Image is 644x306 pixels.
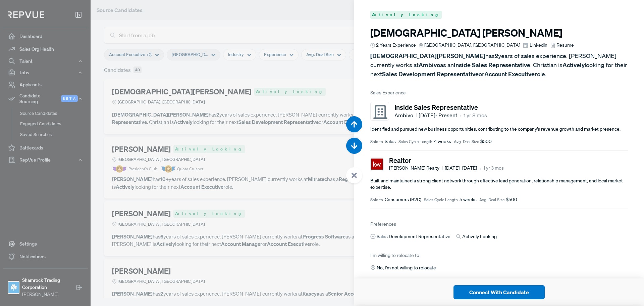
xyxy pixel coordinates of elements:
[394,111,417,119] span: Ambivo
[479,164,481,172] article: •
[385,138,396,145] span: Sales
[480,138,492,145] span: $500
[550,42,574,49] a: Resume
[382,70,479,78] strong: Sales Development Representative
[370,11,442,19] span: Actively Looking
[370,139,383,145] span: Sold to
[370,52,485,60] strong: [DEMOGRAPHIC_DATA][PERSON_NAME]
[370,126,628,133] p: Identified and pursued new business opportunities, contributing to the company’s revenue growth a...
[523,42,547,49] a: Linkedin
[370,27,628,39] h3: [DEMOGRAPHIC_DATA] [PERSON_NAME]
[398,139,432,145] span: Sales Cycle Length
[389,165,443,172] span: [PERSON_NAME] Realty
[434,138,451,145] span: 4 weeks
[562,61,585,69] strong: Actively
[454,61,530,69] strong: Inside Sales Representative
[419,111,457,119] span: [DATE] - Present
[376,42,416,49] span: 2 Years Experience
[377,264,436,271] span: No, I'm not willing to relocate
[419,61,440,69] strong: Ambivo
[370,221,396,227] span: Preferences
[389,156,504,164] h5: Realtor
[377,233,450,240] span: Sales Development Representative
[479,197,504,203] span: Avg. Deal Size
[453,285,545,299] button: Connect With Candidate
[484,70,535,78] strong: Account Executive
[385,196,421,203] span: Consumers (B2C)
[370,178,628,191] p: Built and maintained a strong client network through effective lead generation, relationship mana...
[464,111,487,119] span: 1 yr 8 mos
[370,252,419,258] span: I’m willing to relocate to
[454,139,479,145] span: Avg. Deal Size
[371,159,382,170] img: Keller Williams Realty
[483,165,504,172] span: 1 yr 3 mos
[424,42,520,49] span: [GEOGRAPHIC_DATA], [GEOGRAPHIC_DATA]
[556,42,574,49] span: Resume
[424,197,458,203] span: Sales Cycle Length
[462,233,497,240] span: Actively Looking
[370,197,383,203] span: Sold to
[394,103,487,111] h5: Inside Sales Representative
[460,111,462,119] article: •
[530,42,547,49] span: Linkedin
[460,196,477,203] span: 5 weeks
[370,89,628,96] span: Sales Experience
[506,196,517,203] span: $500
[370,51,628,79] p: has years of sales experience. [PERSON_NAME] currently works at as an . Christian is looking for ...
[445,165,477,172] span: [DATE] - [DATE]
[495,52,498,60] strong: 2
